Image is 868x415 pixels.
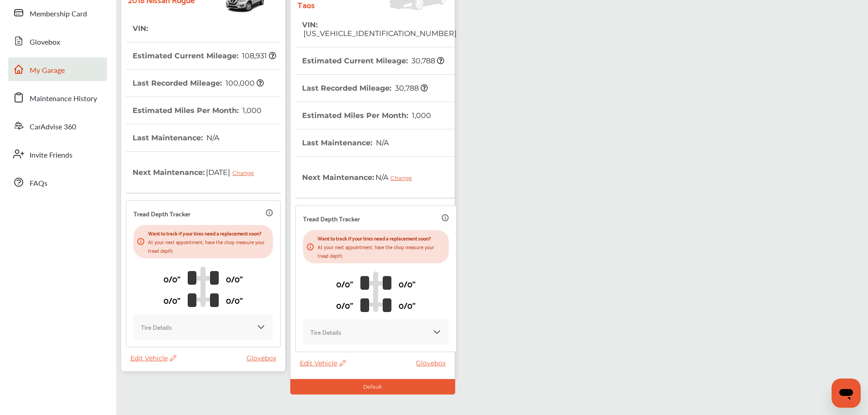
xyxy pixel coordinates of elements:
p: 0/0" [164,293,180,307]
th: Estimated Current Mileage : [133,42,276,69]
img: KOKaJQAAAABJRU5ErkJggg== [257,323,266,332]
span: Membership Card [30,8,87,20]
th: Last Recorded Mileage : [302,75,428,102]
span: Edit Vehicle [130,354,176,362]
p: 0/0" [164,272,180,286]
span: Maintenance History [30,93,97,105]
a: Invite Friends [8,142,107,166]
a: Glovebox [416,359,450,367]
img: KOKaJQAAAABJRU5ErkJggg== [432,328,442,337]
p: Tire Details [141,322,172,332]
span: 1,000 [241,106,262,115]
span: Invite Friends [30,149,72,161]
th: Estimated Miles Per Month : [302,102,431,129]
p: Tread Depth Tracker [303,213,360,224]
p: 0/0" [336,277,353,291]
span: 100,000 [224,79,264,87]
a: FAQs [8,170,107,194]
p: 0/0" [336,298,353,312]
th: Next Maintenance : [133,152,261,193]
th: VIN : [133,15,149,42]
p: 0/0" [226,293,243,307]
span: 30,788 [410,56,444,65]
span: Glovebox [30,36,60,48]
span: CarAdvise 360 [30,121,76,133]
span: N/A [375,138,389,147]
p: 0/0" [226,272,243,286]
iframe: Button to launch messaging window [832,379,861,408]
div: Change [232,169,258,176]
div: Change [390,174,416,181]
th: Last Maintenance : [302,129,389,156]
img: tire_track_logo.b900bcbc.svg [188,266,219,307]
span: 30,788 [394,84,428,92]
p: 0/0" [399,298,416,312]
span: [DATE] [205,161,261,184]
span: 1,000 [411,111,431,120]
div: Default [290,379,455,395]
a: CarAdvise 360 [8,114,107,138]
span: [US_VEHICLE_IDENTIFICATION_NUMBER] [302,29,457,38]
th: Estimated Miles Per Month : [133,97,262,124]
a: Glovebox [247,354,281,362]
a: My Garage [8,57,107,81]
span: N/A [205,133,219,142]
p: At your next appointment, have the shop measure your tread depth. [318,242,445,260]
th: VIN : [302,11,457,47]
a: Maintenance History [8,86,107,109]
p: Tire Details [310,327,341,337]
p: 0/0" [399,277,416,291]
span: FAQs [30,178,47,190]
th: Next Maintenance : [302,157,419,198]
span: My Garage [30,65,65,77]
span: Edit Vehicle [300,359,346,367]
p: Want to track if your tires need a replacement soon? [318,234,445,242]
a: Membership Card [8,1,107,25]
p: At your next appointment, have the shop measure your tread depth. [148,237,269,255]
th: Estimated Current Mileage : [302,47,444,74]
span: 108,931 [241,51,276,60]
img: tire_track_logo.b900bcbc.svg [360,271,391,312]
th: Last Maintenance : [133,124,219,151]
a: Glovebox [8,29,107,53]
th: Last Recorded Mileage : [133,70,264,97]
span: N/A [374,166,419,189]
p: Tread Depth Tracker [134,208,190,219]
p: Want to track if your tires need a replacement soon? [148,229,269,237]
